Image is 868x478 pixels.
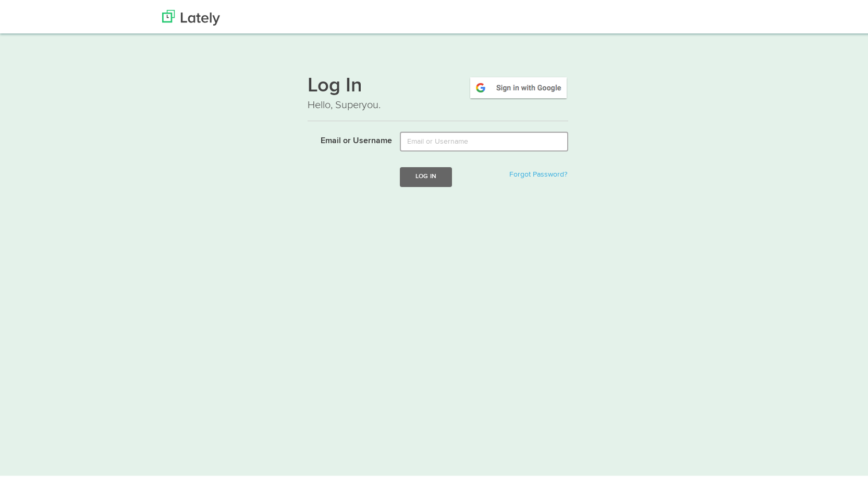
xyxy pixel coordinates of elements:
[162,8,220,24] img: Lately
[400,130,568,149] input: Email or Username
[509,169,567,176] a: Forgot Password?
[469,74,568,98] img: google-signin.png
[308,96,568,111] p: Hello, Superyou.
[300,130,392,145] label: Email or Username
[400,165,452,184] button: Log In
[308,74,568,96] h1: Log In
